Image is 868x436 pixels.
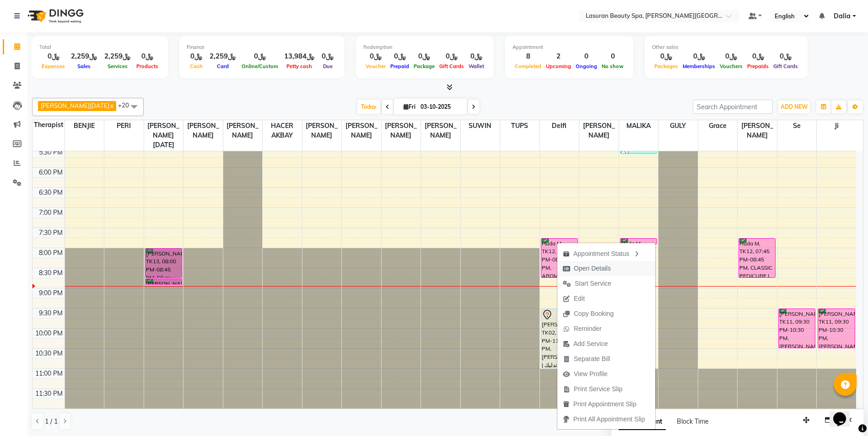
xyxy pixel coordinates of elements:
[717,63,745,69] span: Vouchers
[421,120,460,141] span: [PERSON_NAME]
[75,63,93,69] span: Sales
[239,63,280,69] span: Online/Custom
[37,228,65,238] div: 7:30 PM
[677,417,709,425] span: Block Time
[37,288,65,298] div: 9:00 PM
[557,245,655,261] div: Appointment Status
[781,103,808,110] span: ADD NEW
[411,63,437,69] span: Package
[574,309,614,319] span: Copy Booking
[574,369,608,379] span: View Profile
[363,43,486,51] div: Redemption
[418,100,464,114] input: 2025-10-03
[437,63,466,69] span: Gift Cards
[541,239,577,277] div: Huda M, TK12, 07:45 PM-08:45 PM, AROMATHERAPY | جلسة تدليك بالزيوت العطريه
[134,51,161,62] div: ﷼0
[280,51,318,62] div: ﷼13,984
[573,339,608,349] span: Add Service
[574,294,585,303] span: Edit
[284,63,314,69] span: Petty cash
[620,239,657,244] div: Huda M, TK12, 07:45 PM-07:46 PM, BLOW DRY SHORT | تجفيف الشعر القصير
[778,101,810,113] button: ADD NEW
[771,51,800,62] div: ﷼0
[187,43,337,51] div: Finance
[512,51,544,62] div: 8
[541,309,577,368] div: [PERSON_NAME], TK02, 09:30 PM-11:00 PM, [PERSON_NAME] | جلسة تدليك بالحجارة البركانيه
[599,63,626,69] span: No show
[652,51,680,62] div: ﷼0
[39,51,67,62] div: ﷼0
[574,384,623,394] span: Print Service Slip
[215,63,231,69] span: Card
[37,308,65,318] div: 9:30 PM
[32,120,65,130] div: Therapist
[342,120,381,141] span: [PERSON_NAME]
[363,63,388,69] span: Voucher
[146,249,182,277] div: [PERSON_NAME], TK13, 08:00 PM-08:45 PM, Silver Water Stem Cell Session for Weak & Thin Hair | جلس...
[739,239,775,277] div: Huda M, TK12, 07:45 PM-08:45 PM, CLASSIC PEDICURE | باديكير كلاسيك
[698,120,738,132] span: Grace
[33,329,65,338] div: 10:00 PM
[23,3,86,29] img: logo
[563,401,570,408] img: printapt.png
[37,148,65,157] div: 5:30 PM
[37,248,65,258] div: 8:00 PM
[574,264,611,273] span: Open Details
[302,120,342,141] span: [PERSON_NAME]
[388,63,411,69] span: Prepaid
[544,51,573,62] div: 2
[830,399,859,427] iframe: chat widget
[318,51,337,62] div: ﷼0
[104,120,144,132] span: PERI
[37,268,65,278] div: 8:30 PM
[563,250,570,257] img: apt_status.png
[680,63,717,69] span: Memberships
[437,51,466,62] div: ﷼0
[263,120,302,141] span: HACER AKBAY
[745,63,771,69] span: Prepaids
[512,63,544,69] span: Completed
[401,103,418,110] span: Fri
[239,51,280,62] div: ﷼0
[461,120,500,132] span: SUWIN
[41,102,109,109] span: [PERSON_NAME][DATE]
[134,63,161,69] span: Products
[37,208,65,218] div: 7:00 PM
[388,51,411,62] div: ﷼0
[321,63,335,69] span: Due
[188,63,205,69] span: Cash
[818,309,855,348] div: [PERSON_NAME], TK11, 09:30 PM-10:30 PM, [PERSON_NAME] | جلسة تدليك [PERSON_NAME]
[187,51,206,62] div: ﷼0
[658,120,698,132] span: GULY
[574,354,610,364] span: Separate Bill
[745,51,771,62] div: ﷼0
[65,120,104,132] span: BENJIE
[105,63,130,69] span: Services
[39,63,67,69] span: Expenses
[738,120,777,141] span: [PERSON_NAME]
[382,120,421,141] span: [PERSON_NAME]
[512,43,626,51] div: Appointment
[834,11,851,21] span: Dalia
[693,100,773,114] input: Search Appointment
[33,389,65,399] div: 11:30 PM
[599,51,626,62] div: 0
[146,279,182,284] div: [PERSON_NAME], TK13, 08:45 PM-08:46 PM, BLOW DRY SHORT | تجفيف الشعر القصير
[411,51,437,62] div: ﷼0
[37,168,65,177] div: 6:00 PM
[45,417,58,426] span: 1 / 1
[652,43,800,51] div: Other sales
[540,120,579,132] span: Delfi
[563,340,570,347] img: add-service.png
[652,63,680,69] span: Packages
[574,324,602,334] span: Reminder
[817,120,856,132] span: Ji
[33,369,65,378] div: 11:00 PM
[33,349,65,358] div: 10:30 PM
[37,188,65,197] div: 6:30 PM
[544,63,573,69] span: Upcoming
[573,63,599,69] span: Ongoing
[573,51,599,62] div: 0
[118,101,136,109] span: +20
[500,120,539,132] span: TUPS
